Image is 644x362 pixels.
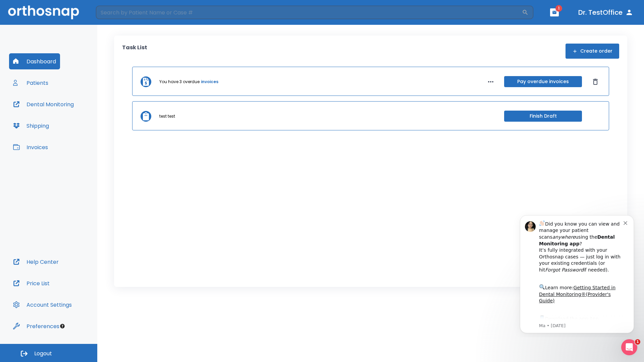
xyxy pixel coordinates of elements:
[114,10,119,16] button: Dismiss notification
[96,6,522,19] input: Search by Patient Name or Case #
[201,79,218,85] a: invoices
[576,6,636,18] button: Dr. TestOffice
[9,75,52,91] button: Patients
[9,118,53,134] button: Shipping
[590,76,601,87] button: Dismiss
[9,297,76,313] button: Account Settings
[8,5,79,19] img: Orthosnap
[555,5,562,12] span: 1
[29,107,89,119] a: App Store
[504,111,582,122] button: Finish Draft
[159,79,200,85] p: You have 3 overdue
[9,139,52,155] button: Invoices
[510,209,644,337] iframe: Intercom notifications message
[34,350,52,357] span: Logout
[29,114,114,120] p: Message from Ma, sent 4w ago
[9,318,63,334] button: Preferences
[159,113,175,119] p: test test
[566,44,619,59] button: Create order
[9,96,78,112] button: Dental Monitoring
[9,53,60,69] button: Dashboard
[621,339,637,355] iframe: Intercom live chat
[9,254,63,270] button: Help Center
[504,76,582,87] button: Pay overdue invoices
[59,323,65,329] div: Tooltip anchor
[29,105,114,139] div: Download the app: | ​ Let us know if you need help getting started!
[122,44,147,59] p: Task List
[9,275,54,291] button: Price List
[635,339,640,345] span: 1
